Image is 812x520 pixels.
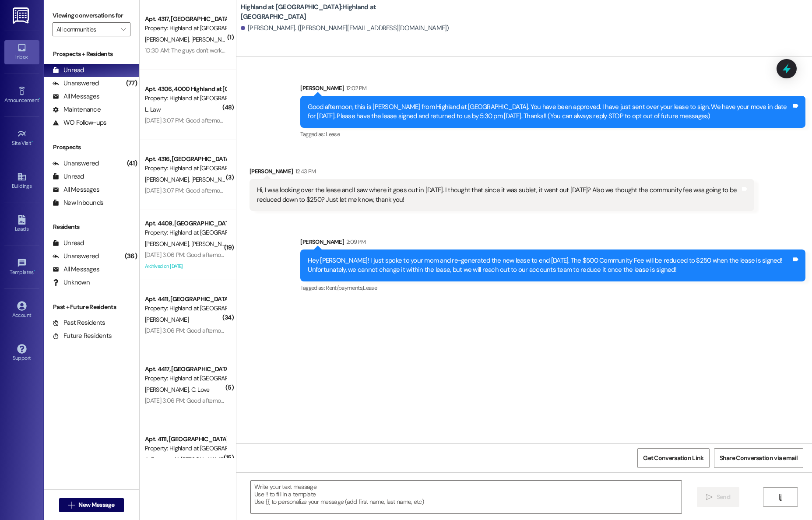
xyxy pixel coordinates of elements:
[123,249,139,263] div: (36)
[53,172,84,181] div: Unread
[241,24,449,33] div: [PERSON_NAME]. ([PERSON_NAME][EMAIL_ADDRESS][DOMAIN_NAME])
[777,494,784,501] i: 
[44,302,139,312] div: Past + Future Residents
[717,492,730,502] span: Send
[53,159,99,168] div: Unanswered
[145,164,226,173] div: Property: Highland at [GEOGRAPHIC_DATA]
[145,386,191,394] span: [PERSON_NAME]
[145,295,226,304] div: Apt. 4411, [GEOGRAPHIC_DATA] at [GEOGRAPHIC_DATA]
[257,186,741,204] div: Hi, I was looking over the lease and I saw where it goes out in [DATE]. I thought that since it w...
[145,444,226,453] div: Property: Highland at [GEOGRAPHIC_DATA]
[4,40,39,64] a: Inbox
[145,397,740,404] div: [DATE] 3:06 PM: Good afternoon! Our office will be closed [DATE][DATE], in observance of [DATE]. ...
[706,494,713,501] i: 
[4,126,39,150] a: Site Visit •
[344,84,367,93] div: 12:02 PM
[145,316,189,323] span: [PERSON_NAME]
[53,239,84,248] div: Unread
[53,318,105,327] div: Past Residents
[191,240,235,248] span: [PERSON_NAME]
[300,84,805,96] div: [PERSON_NAME]
[241,3,416,21] b: Highland at [GEOGRAPHIC_DATA]: Highland at [GEOGRAPHIC_DATA]
[300,128,805,141] div: Tagged as:
[39,96,40,102] span: •
[145,35,191,43] span: [PERSON_NAME]
[145,46,714,54] div: 10:30 AM: The guys don't work on the weekends, and they usually leave during the day around 4:30i...
[53,105,101,114] div: Maintenance
[344,237,366,246] div: 2:09 PM
[637,448,709,468] button: Get Conversation Link
[145,186,739,194] div: [DATE] 3:07 PM: Good afternoon! Our office will be closed [DATE][DATE], in observance of [DATE]. ...
[145,219,226,228] div: Apt. 4409, [GEOGRAPHIC_DATA] at [GEOGRAPHIC_DATA]
[145,365,226,374] div: Apt. 4417, [GEOGRAPHIC_DATA] at [GEOGRAPHIC_DATA]
[44,222,139,232] div: Residents
[53,118,106,127] div: WO Follow-ups
[53,265,99,274] div: All Messages
[145,374,226,383] div: Property: Highland at [GEOGRAPHIC_DATA]
[144,261,227,272] div: Archived on [DATE]
[191,176,235,183] span: [PERSON_NAME]
[78,500,114,509] span: New Message
[308,102,791,121] div: Good afternoon, this is [PERSON_NAME] from Highland at [GEOGRAPHIC_DATA]. You have been approved....
[53,79,99,88] div: Unanswered
[145,14,226,24] div: Apt. 4317, [GEOGRAPHIC_DATA] at [GEOGRAPHIC_DATA]
[720,453,798,463] span: Share Conversation via email
[53,185,99,194] div: All Messages
[145,94,226,103] div: Property: Highland at [GEOGRAPHIC_DATA]
[4,169,39,193] a: Buildings
[145,84,226,94] div: Apt. 4306, 4000 Highland at [GEOGRAPHIC_DATA]
[145,176,191,183] span: [PERSON_NAME]
[59,498,124,512] button: New Message
[714,448,803,468] button: Share Conversation via email
[53,92,99,101] div: All Messages
[53,252,99,261] div: Unanswered
[53,198,103,207] div: New Inbounds
[191,386,209,394] span: C. Love
[53,331,112,341] div: Future Residents
[44,49,139,59] div: Prospects + Residents
[4,256,39,279] a: Templates •
[125,157,139,170] div: (41)
[300,281,805,294] div: Tagged as:
[326,284,363,292] span: Rent/payments ,
[145,304,226,313] div: Property: Highland at [GEOGRAPHIC_DATA]
[4,299,39,322] a: Account
[4,341,39,365] a: Support
[145,116,739,124] div: [DATE] 3:07 PM: Good afternoon! Our office will be closed [DATE][DATE], in observance of [DATE]. ...
[44,143,139,152] div: Prospects
[643,453,703,463] span: Get Conversation Link
[191,35,235,43] span: [PERSON_NAME]
[145,228,226,237] div: Property: Highland at [GEOGRAPHIC_DATA]
[4,212,39,236] a: Leads
[363,284,377,292] span: Lease
[293,167,316,176] div: 12:43 PM
[121,26,126,33] i: 
[53,9,130,22] label: Viewing conversations for
[300,237,805,249] div: [PERSON_NAME]
[68,502,75,509] i: 
[32,139,33,145] span: •
[326,130,340,138] span: Lease
[308,256,791,275] div: Hey [PERSON_NAME]! I just spoke to your mom and re-generated the new lease to end [DATE]. The $50...
[697,487,739,507] button: Send
[53,66,84,75] div: Unread
[124,77,139,90] div: (77)
[145,456,181,464] span: A. Znamenski
[13,7,31,24] img: ResiDesk Logo
[145,105,161,113] span: L. Law
[145,240,191,248] span: [PERSON_NAME]
[181,456,225,464] span: [PERSON_NAME]
[145,251,740,259] div: [DATE] 3:06 PM: Good afternoon! Our office will be closed [DATE][DATE], in observance of [DATE]. ...
[145,435,226,444] div: Apt. 4111, [GEOGRAPHIC_DATA] at [GEOGRAPHIC_DATA]
[56,22,116,36] input: All communities
[53,278,90,287] div: Unknown
[34,268,35,274] span: •
[145,24,226,33] div: Property: Highland at [GEOGRAPHIC_DATA]
[145,327,740,334] div: [DATE] 3:06 PM: Good afternoon! Our office will be closed [DATE][DATE], in observance of [DATE]. ...
[250,167,755,179] div: [PERSON_NAME]
[145,155,226,164] div: Apt. 4316, [GEOGRAPHIC_DATA] at [GEOGRAPHIC_DATA]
